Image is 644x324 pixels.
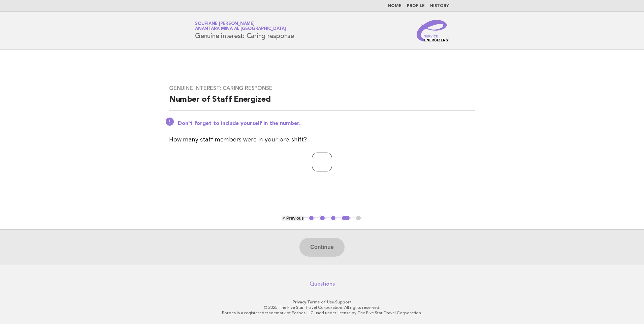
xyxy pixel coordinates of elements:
[307,300,334,304] a: Terms of Use
[335,300,352,304] a: Support
[195,27,286,31] span: Anantara Mina al [GEOGRAPHIC_DATA]
[293,300,306,304] a: Privacy
[195,22,294,39] h1: Genuine interest: Caring response
[308,215,315,222] button: 1
[195,22,286,31] a: Soufiane [PERSON_NAME]Anantara Mina al [GEOGRAPHIC_DATA]
[178,120,475,127] p: Don't forget to include yourself in the number.
[310,281,335,287] a: Questions
[417,20,449,41] img: Service Energizers
[116,310,528,316] p: Forbes is a registered trademark of Forbes LLC used under license by The Five Star Travel Corpora...
[169,94,475,111] h2: Number of Staff Energized
[341,215,351,222] button: 4
[116,299,528,305] p: · ·
[388,4,401,8] a: Home
[282,216,303,221] button: < Previous
[407,4,425,8] a: Profile
[169,85,475,92] h3: Genuine interest: Caring response
[330,215,337,222] button: 3
[116,305,528,310] p: © 2025 The Five Star Travel Corporation. All rights reserved.
[319,215,326,222] button: 2
[430,4,449,8] a: History
[169,135,475,144] p: How many staff members were in your pre-shift?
